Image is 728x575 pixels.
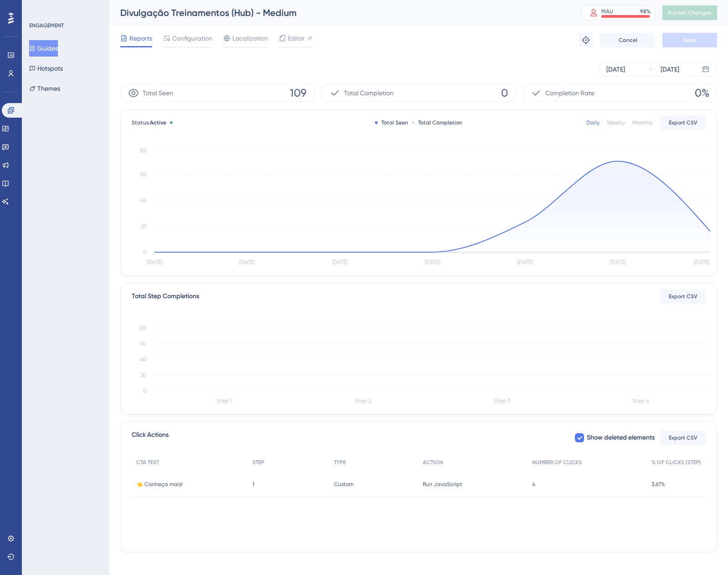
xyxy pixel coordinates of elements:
tspan: 30 [140,372,147,378]
button: Export CSV [660,289,706,304]
span: Status: [132,119,166,126]
span: Export CSV [669,293,697,300]
tspan: [DATE] [147,259,162,265]
button: Save [662,33,717,47]
button: Export CSV [660,115,706,130]
tspan: 120 [138,325,147,331]
div: Divulgação Treinamentos (Hub) - Medium [120,6,559,19]
span: 0% [695,86,709,100]
div: Daily [586,119,600,126]
div: ENGAGEMENT [29,22,64,29]
span: Save [683,36,696,44]
span: Total Completion [344,88,394,98]
tspan: [DATE] [425,259,440,265]
tspan: 40 [140,197,147,203]
span: Export CSV [669,119,697,126]
span: CTA TEXT [136,459,159,466]
div: Monthly [632,119,653,126]
div: [DATE] [661,64,679,75]
tspan: Step 4 [632,398,649,404]
div: Total Step Completions [132,291,199,302]
span: Publish Changes [668,9,712,16]
button: Themes [29,80,60,97]
tspan: [DATE] [332,259,348,265]
tspan: 60 [140,171,147,177]
span: 3.67% [651,481,665,488]
div: Total Seen [375,119,408,126]
span: 4 [532,481,535,488]
tspan: 0 [143,388,147,394]
div: Total Completion [412,119,462,126]
span: 0 [501,86,508,100]
span: Active [150,119,166,126]
div: [DATE] [606,64,625,75]
tspan: 0 [143,249,147,255]
span: Custom [334,481,354,488]
span: Localization [232,33,268,44]
span: Completion Rate [545,88,595,98]
tspan: 80 [140,147,147,154]
div: 98 % [640,8,651,15]
div: MAU [601,8,613,15]
button: Publish Changes [662,5,717,20]
span: Configuration [172,33,212,44]
span: % OF CLICKS (STEP) [651,459,701,466]
span: 1 [252,481,254,488]
tspan: [DATE] [694,259,709,265]
span: ACTION [423,459,443,466]
tspan: [DATE] [610,259,625,265]
span: NUMBER OF CLICKS [532,459,582,466]
span: Reports [129,33,152,44]
span: 👈 Conheça mais! [136,481,183,488]
span: TYPE [334,459,346,466]
span: STEP [252,459,264,466]
span: Show deleted elements [587,432,655,443]
tspan: 60 [140,356,147,363]
span: Total Seen [143,88,173,98]
tspan: Step 1 [216,398,232,404]
tspan: 90 [140,341,147,347]
span: Cancel [619,36,637,44]
span: Export CSV [669,434,697,441]
button: Guides [29,40,58,57]
button: Cancel [600,33,655,47]
tspan: Step 2 [355,398,371,404]
tspan: Step 3 [494,398,510,404]
div: Weekly [607,119,625,126]
button: Hotspots [29,60,63,77]
span: Click Actions [132,430,169,446]
span: 109 [290,86,307,100]
tspan: 20 [140,223,147,229]
button: Export CSV [660,430,706,445]
tspan: [DATE] [239,259,255,265]
tspan: [DATE] [517,259,533,265]
span: Run JavaScript [423,481,462,488]
span: Editor [288,33,305,44]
